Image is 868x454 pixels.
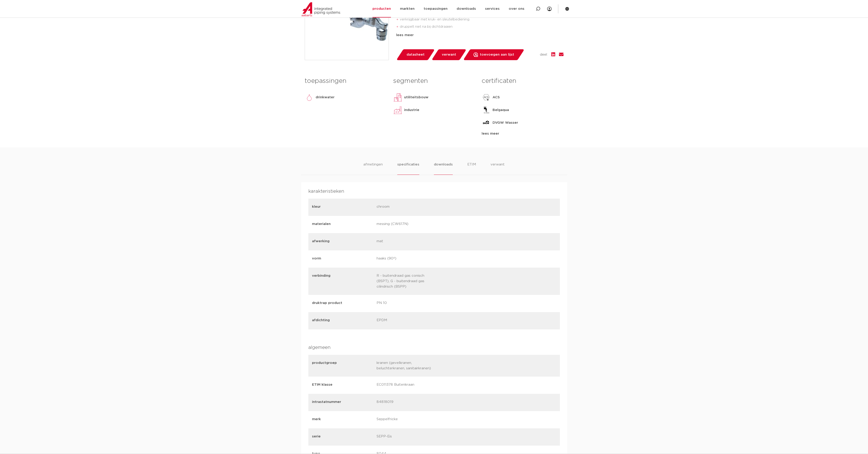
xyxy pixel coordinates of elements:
[482,131,563,136] div: lees meer
[312,417,373,422] p: merk
[363,162,383,175] li: afmetingen
[393,76,475,86] h3: segmenten
[400,23,564,30] li: druppelt niet na bij dichtdraaien
[377,318,438,324] p: EPDM
[393,106,402,115] img: industrie
[377,273,438,289] p: R - buitendraad gas conisch (BSPT), G - buitendraad gas cilindrisch (BSPP)
[393,93,402,102] img: utiliteitsbouw
[377,256,438,262] p: haaks (90º)
[308,344,560,351] h4: algemeen
[400,30,564,38] li: eenvoudige en snelle montage dankzij insteekverbinding
[377,417,438,423] p: Seppelfricke
[312,204,373,210] p: kleur
[493,120,518,126] p: DVGW Wasser
[404,95,428,100] p: utiliteitsbouw
[312,434,373,439] p: serie
[377,300,438,307] p: PN 10
[431,49,466,60] a: verwant
[308,188,560,195] h4: karakteristieken
[316,95,335,100] p: drinkwater
[377,221,438,228] p: messing (CW617N)
[377,360,438,371] p: kranen (gevelkranen, beluchterkranen, sanitairkranen)
[404,107,419,113] p: industrie
[540,52,548,57] span: deel:
[377,382,438,388] p: EC011378 Buitenkraan
[434,162,453,175] li: downloads
[312,273,373,289] p: verbinding
[397,162,419,175] li: specificaties
[493,95,500,100] p: ACS
[396,49,435,60] a: datasheet
[482,106,491,115] img: Belgaqua
[312,382,373,387] p: ETIM klasse
[305,93,314,102] img: drinkwater
[400,16,564,23] li: verkrijgbaar met kruk- en sleutelbediening.
[312,221,373,227] p: materialen
[467,162,476,175] li: ETIM
[491,162,505,175] li: verwant
[482,118,491,127] img: DVGW Wasser
[480,51,514,58] span: toevoegen aan lijst
[312,300,373,306] p: druktrap product
[377,239,438,245] p: mat
[377,204,438,210] p: chroom
[312,239,373,244] p: afwerking
[493,107,509,113] p: Belgaqua
[312,256,373,261] p: vorm
[312,360,373,370] p: productgroep
[407,51,425,58] span: datasheet
[305,76,386,86] h3: toepassingen
[377,399,438,406] p: 84818019
[312,318,373,323] p: afdichting
[442,51,456,58] span: verwant
[396,32,564,38] div: lees meer
[482,93,491,102] img: ACS
[482,76,563,86] h3: certificaten
[312,399,373,405] p: intrastatnummer
[377,434,438,440] p: SEPP-Eis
